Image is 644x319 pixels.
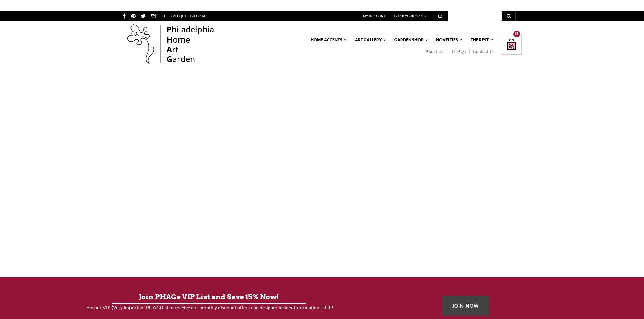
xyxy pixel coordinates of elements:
[391,34,429,46] a: Garden Shop
[467,34,494,46] a: The Rest
[513,31,520,37] div: 15
[442,296,490,316] a: JOIN NOW
[15,304,403,311] h4: Join our VIP (Very Important PHAG) list to receive our monthly discount offers and designer insid...
[352,34,387,46] a: Art Gallery
[363,14,386,18] a: My Account
[15,291,403,303] h3: Join PHAGs VIP List and Save 15% Now!
[470,49,495,54] a: Contact Us
[433,34,463,46] a: Novelties
[307,34,348,46] a: Home Accents
[393,14,426,18] a: Track Your Order
[164,11,208,21] span: DESIGN EQUALITY for all!
[421,49,447,54] a: About Us
[447,49,470,54] a: PHAQs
